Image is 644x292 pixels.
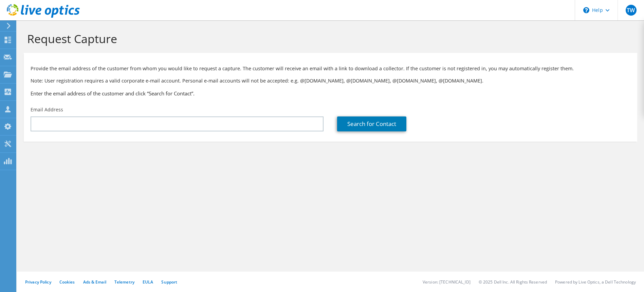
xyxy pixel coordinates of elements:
p: Note: User registration requires a valid corporate e-mail account. Personal e-mail accounts will ... [31,77,630,85]
span: TW [626,5,637,16]
li: Powered by Live Optics, a Dell Technology [555,279,636,285]
li: © 2025 Dell Inc. All Rights Reserved [479,279,547,285]
a: EULA [143,279,153,285]
label: Email Address [31,106,63,113]
svg: \n [583,7,589,13]
a: Ads & Email [83,279,106,285]
a: Search for Contact [337,116,406,131]
a: Telemetry [114,279,134,285]
h3: Enter the email address of the customer and click “Search for Contact”. [31,90,630,97]
a: Cookies [59,279,75,285]
a: Privacy Policy [25,279,51,285]
a: Support [161,279,177,285]
h1: Request Capture [27,32,630,46]
p: Provide the email address of the customer from whom you would like to request a capture. The cust... [31,65,630,72]
li: Version: [TECHNICAL_ID] [423,279,471,285]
